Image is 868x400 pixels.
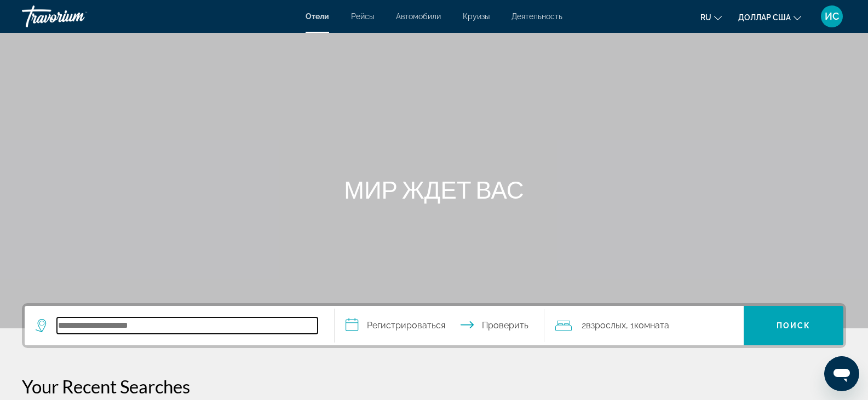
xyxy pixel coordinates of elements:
[306,12,329,21] a: Отели
[25,306,843,345] div: Виджет поиска
[351,12,374,21] a: Рейсы
[700,13,711,22] font: ru
[544,306,744,345] button: Путешественники: 2 взрослых, 0 детей
[744,306,843,345] button: Поиск
[825,10,839,22] font: ИС
[344,175,524,204] font: МИР ЖДЕТ ВАС
[511,12,562,21] a: Деятельность
[824,356,859,391] iframe: Кнопка для запуска окна сообщений
[818,5,846,28] button: Меню пользователя
[582,320,586,331] font: 2
[738,13,791,22] font: доллар США
[738,9,801,25] button: Изменить валюту
[626,320,634,331] font: , 1
[22,375,846,397] p: Your Recent Searches
[634,320,669,331] font: комната
[463,12,490,21] a: Круизы
[22,2,131,31] a: Травориум
[335,306,545,345] button: Выберите дату заезда и выезда
[586,320,626,331] font: взрослых
[777,321,811,330] font: Поиск
[57,317,318,334] input: Поиск отеля
[396,12,441,21] a: Автомобили
[700,9,722,25] button: Изменить язык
